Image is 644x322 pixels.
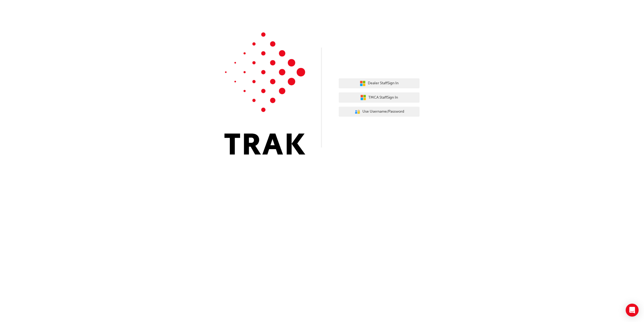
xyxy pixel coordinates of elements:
[362,109,404,115] span: Use Username/Password
[368,80,399,86] span: Dealer Staff Sign In
[626,304,639,317] div: Open Intercom Messenger
[368,95,398,101] span: TMCA Staff Sign In
[339,92,420,103] button: TMCA StaffSign In
[339,78,420,89] button: Dealer StaffSign In
[224,32,305,155] img: Trak
[339,107,420,117] button: Use Username/Password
